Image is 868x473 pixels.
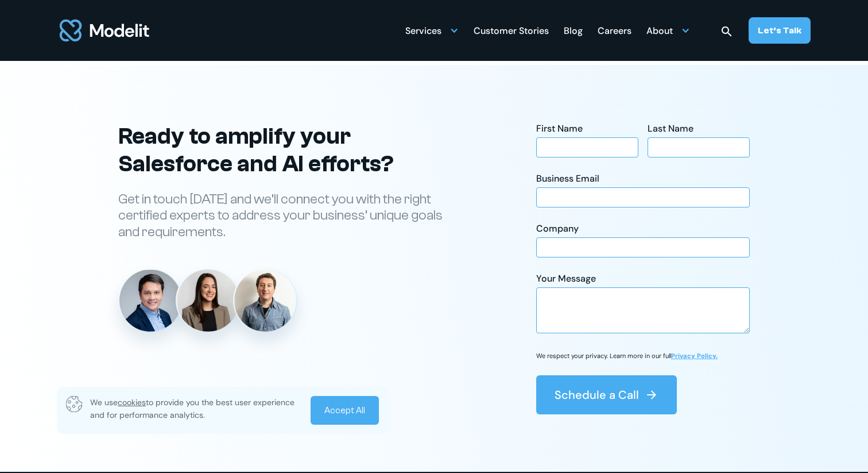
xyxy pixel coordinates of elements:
div: Last Name [648,122,750,135]
div: First Name [536,122,638,135]
div: Let’s Talk [758,24,801,37]
img: modelit logo [57,13,152,48]
a: Customer Stories [474,19,549,41]
span: cookies [118,397,146,407]
div: About [646,19,690,41]
img: Angelica Buffa [177,270,239,332]
div: Your Message [536,272,750,285]
a: Careers [598,19,631,41]
p: We use to provide you the best user experience and for performance analytics. [90,396,303,421]
div: About [646,21,673,43]
div: Careers [598,21,631,43]
div: Blog [564,21,583,43]
div: Business Email [536,172,750,185]
a: Blog [564,19,583,41]
div: Services [405,21,441,43]
a: Let’s Talk [749,17,811,44]
div: Customer Stories [474,21,549,43]
div: Services [405,19,459,41]
p: We respect your privacy. Learn more in our full [536,352,718,360]
h2: Ready to amplify your Salesforce and AI efforts? [118,122,457,178]
div: Company [536,222,750,235]
img: Danny Tang [119,270,181,332]
a: home [57,13,152,48]
p: Get in touch [DATE] and we’ll connect you with the right certified experts to address your busine... [118,191,457,241]
div: Schedule a Call [555,387,639,403]
button: Schedule a Call [536,375,677,414]
img: arrow right [645,388,658,402]
a: Accept All [311,396,379,425]
a: Privacy Policy. [671,352,718,360]
img: Diego Febles [234,270,296,332]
